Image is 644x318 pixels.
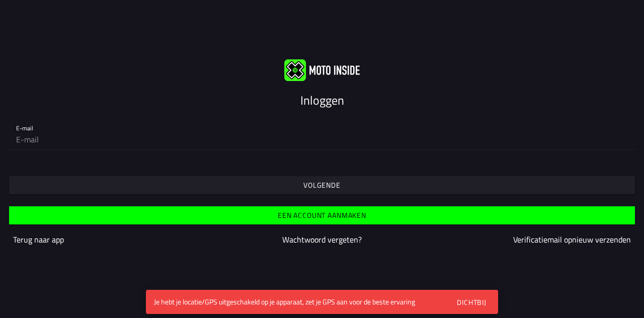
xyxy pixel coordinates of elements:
[282,233,362,246] a: Wachtwoord vergeten?
[303,180,341,190] font: Volgende
[278,210,366,220] font: Een account aanmaken
[300,91,344,109] font: Inloggen
[13,233,64,246] a: Terug naar app
[16,129,628,149] input: E-mail
[513,233,631,246] a: Verificatiemail opnieuw verzenden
